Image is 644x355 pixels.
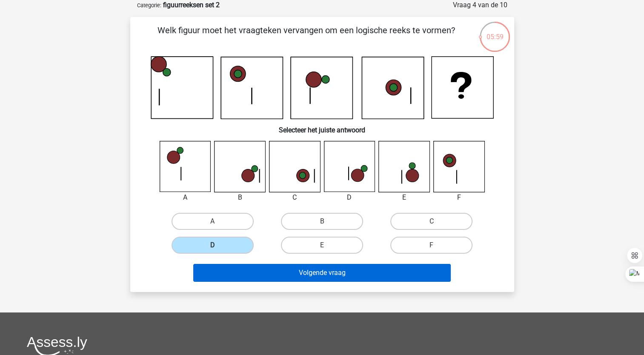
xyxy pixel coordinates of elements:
div: C [263,192,327,203]
h6: Selecteer het juiste antwoord [144,119,501,134]
label: A [172,213,254,230]
label: E [281,237,363,254]
div: D [318,192,382,203]
button: Volgende vraag [193,264,451,282]
div: 05:59 [479,21,511,42]
strong: figuurreeksen set 2 [163,1,220,9]
div: F [427,192,491,203]
div: B [208,192,272,203]
label: D [172,237,254,254]
small: Categorie: [137,2,161,9]
div: E [372,192,436,203]
label: B [281,213,363,230]
label: F [390,237,472,254]
p: Welk figuur moet het vraagteken vervangen om een logische reeks te vormen? [144,24,469,49]
div: A [153,192,218,203]
label: C [390,213,472,230]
